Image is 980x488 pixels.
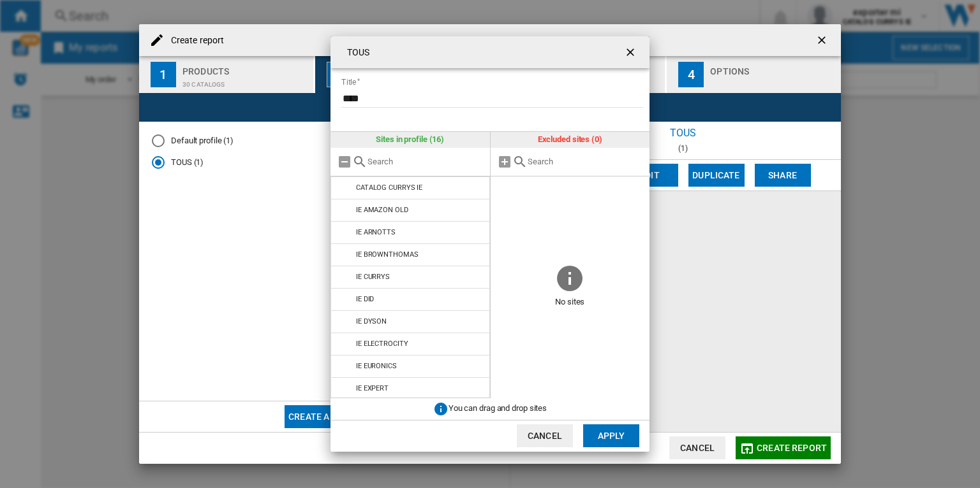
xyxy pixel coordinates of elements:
[356,206,408,214] div: IE AMAZON OLD
[356,228,396,236] div: IE ARNOTTS
[517,424,573,447] button: Cancel
[356,340,408,348] div: IE ELECTROCITY
[356,183,422,192] div: CATALOG CURRYS IE
[449,403,547,413] span: You can drag and drop sites
[497,154,512,169] md-icon: Add all
[583,424,639,447] button: Apply
[624,46,639,61] ng-md-icon: getI18NText('BUTTONS.CLOSE_DIALOG')
[491,293,650,312] span: No sites
[619,39,644,65] button: getI18NText('BUTTONS.CLOSE_DIALOG')
[330,132,490,147] div: Sites in profile (16)
[356,317,387,326] div: IE DYSON
[356,362,397,370] div: IE EURONICS
[367,157,484,166] input: Search
[337,154,352,169] md-icon: Remove all
[356,273,390,281] div: IE CURRYS
[341,47,369,59] h4: TOUS
[356,250,419,259] div: IE BROWNTHOMAS
[356,384,389,392] div: IE EXPERT
[356,295,374,303] div: IE DID
[528,157,644,166] input: Search
[491,132,650,147] div: Excluded sites (0)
